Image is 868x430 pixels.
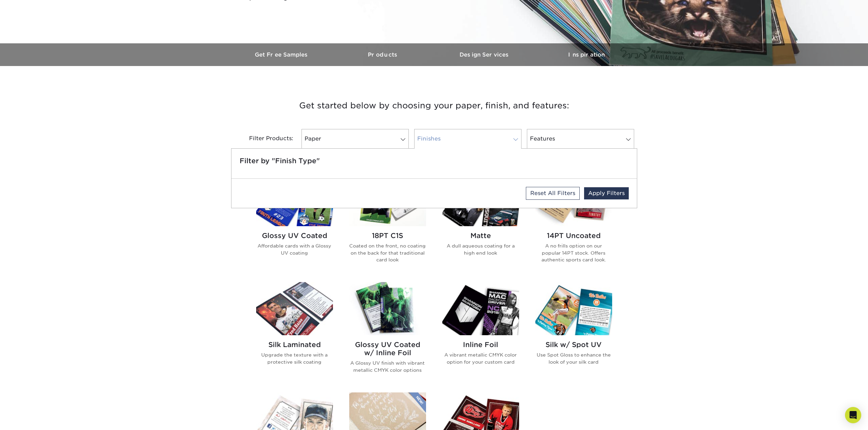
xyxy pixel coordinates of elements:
a: Design Services [434,43,536,66]
div: Filter Products: [231,129,299,149]
a: Products [333,43,434,66]
img: Silk Laminated Trading Cards [256,282,333,335]
p: Coated on the front, no coating on the back for that traditional card look [349,242,426,263]
h3: Get started below by choosing your paper, finish, and features: [236,90,632,121]
h2: 14PT Uncoated [535,232,612,240]
p: Affordable cards with a Glossy UV coating [256,242,333,256]
p: Use Spot Gloss to enhance the look of your silk card [535,351,612,365]
a: Finishes [414,129,521,149]
a: Apply Filters [584,187,629,199]
a: Reset All Filters [526,187,580,200]
h2: Glossy UV Coated [256,232,333,240]
a: 18PT C1S Trading Cards 18PT C1S Coated on the front, no coating on the back for that traditional ... [349,173,426,274]
p: A vibrant metallic CMYK color option for your custom card [442,351,519,365]
a: Silk Laminated Trading Cards Silk Laminated Upgrade the texture with a protective silk coating [256,282,333,384]
h2: 18PT C1S [349,232,426,240]
h3: Design Services [434,51,536,58]
h3: Inspiration [536,51,637,58]
h2: Glossy UV Coated w/ Inline Foil [349,341,426,357]
img: Silk w/ Spot UV Trading Cards [535,282,612,335]
a: Features [527,129,634,149]
a: Glossy UV Coated Trading Cards Glossy UV Coated Affordable cards with a Glossy UV coating [256,173,333,274]
p: Upgrade the texture with a protective silk coating [256,351,333,365]
img: Inline Foil Trading Cards [442,282,519,335]
a: Paper [302,129,409,149]
h2: Silk w/ Spot UV [535,341,612,349]
a: Glossy UV Coated w/ Inline Foil Trading Cards Glossy UV Coated w/ Inline Foil A Glossy UV finish ... [349,282,426,384]
a: Matte Trading Cards Matte A dull aqueous coating for a high end look [442,173,519,274]
p: A Glossy UV finish with vibrant metallic CMYK color options [349,360,426,373]
h2: Inline Foil [442,341,519,349]
h5: Filter by "Finish Type" [240,157,629,165]
div: Open Intercom Messenger [845,407,861,423]
a: 14PT Uncoated Trading Cards 14PT Uncoated A no frills option on our popular 14PT stock. Offers au... [535,173,612,274]
h2: Matte [442,232,519,240]
a: Silk w/ Spot UV Trading Cards Silk w/ Spot UV Use Spot Gloss to enhance the look of your silk card [535,282,612,384]
img: Glossy UV Coated w/ Inline Foil Trading Cards [349,282,426,335]
a: Get Free Samples [231,43,333,66]
a: Inspiration [536,43,637,66]
img: New Product [409,392,426,413]
h3: Products [333,51,434,58]
a: Inline Foil Trading Cards Inline Foil A vibrant metallic CMYK color option for your custom card [442,282,519,384]
p: A dull aqueous coating for a high end look [442,242,519,256]
p: A no frills option on our popular 14PT stock. Offers authentic sports card look. [535,242,612,263]
h3: Get Free Samples [231,51,333,58]
h2: Silk Laminated [256,341,333,349]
